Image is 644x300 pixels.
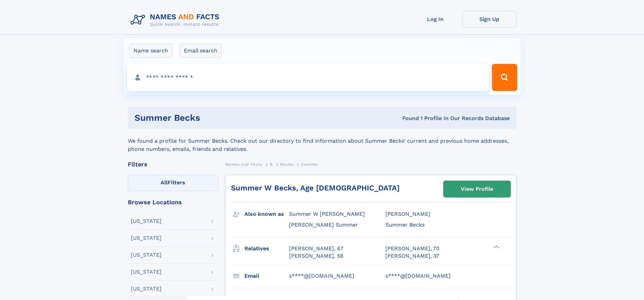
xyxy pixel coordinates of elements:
[131,218,162,224] div: [US_STATE]
[492,245,500,249] div: ❯
[131,286,162,292] div: [US_STATE]
[128,129,517,153] div: We found a profile for Summer Becks. Check out our directory to find information about Summer Bec...
[270,160,273,168] a: B
[444,181,510,197] a: View Profile
[161,179,168,186] span: All
[128,199,218,205] div: Browse Locations
[289,211,365,217] span: Summer W [PERSON_NAME]
[131,235,162,241] div: [US_STATE]
[385,222,425,228] span: Summer Becks
[180,44,222,58] label: Email search
[385,245,439,252] a: [PERSON_NAME], 70
[127,64,489,91] input: search input
[301,162,319,167] span: Summer
[231,184,400,192] a: Summer W Becks, Age [DEMOGRAPHIC_DATA]
[408,11,462,27] a: Log In
[289,245,343,252] a: [PERSON_NAME], 67
[385,252,439,260] a: [PERSON_NAME], 37
[244,270,289,282] h3: Email
[244,208,289,220] h3: Also known as
[128,175,218,191] label: Filters
[301,115,510,122] div: Found 1 Profile In Our Records Database
[225,160,262,168] a: Names and Facts
[128,11,225,29] img: Logo Names and Facts
[492,64,517,91] button: Search Button
[461,181,493,197] div: View Profile
[244,243,289,254] h3: Relatives
[131,252,162,258] div: [US_STATE]
[131,269,162,275] div: [US_STATE]
[385,211,430,217] span: [PERSON_NAME]
[270,162,273,167] span: B
[462,11,517,27] a: Sign Up
[289,222,358,228] span: [PERSON_NAME] Summer
[135,114,301,122] h1: Summer Becks
[129,44,172,58] label: Name search
[280,162,293,167] span: Becks
[280,160,293,168] a: Becks
[289,252,343,260] a: [PERSON_NAME], 58
[128,161,218,167] div: Filters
